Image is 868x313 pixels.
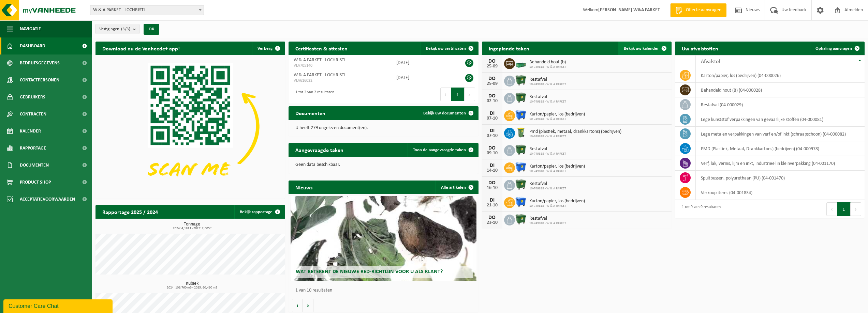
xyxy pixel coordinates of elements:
[485,64,499,69] div: 25-09
[485,134,499,138] div: 07-10
[485,81,499,86] div: 25-09
[826,202,837,216] button: Previous
[485,220,499,225] div: 23-10
[289,42,354,55] h2: Certificaten & attesten
[20,54,60,72] span: Bedrijfsgegevens
[20,20,41,37] span: Navigatie
[598,7,660,13] strong: [PERSON_NAME] W&A PARKET
[529,117,585,121] span: 10-749818 - W & A PARKET
[529,169,585,173] span: 10-749818 - W & A PARKET
[515,144,527,156] img: WB-1100-HPE-GN-01
[515,57,527,69] img: PB-MB-2000-MET-GN-01
[289,181,319,194] h2: Nieuws
[624,46,659,51] span: Bekijk uw kalender
[515,109,527,121] img: WB-1100-HPE-BE-01
[515,179,527,190] img: WB-1100-HPE-GN-01
[515,214,527,225] img: WB-1100-HPE-GN-01
[482,42,536,55] h2: Ingeplande taken
[99,222,285,230] h3: Tonnage
[303,299,313,312] button: Volgende
[529,77,566,82] span: Restafval
[696,156,865,171] td: verf, lak, vernis, lijm en inkt, industrieel in kleinverpakking (04-001170)
[837,202,851,216] button: 1
[529,204,585,208] span: 10-749818 - W & A PARKET
[815,46,852,51] span: Ophaling aanvragen
[291,196,476,281] a: Wat betekent de nieuwe RED-richtlijn voor u als klant?
[485,145,499,151] div: DO
[90,5,204,15] span: W & A PARKET - LOCHRISTI
[696,112,865,127] td: lege kunststof verpakkingen van gevaarlijke stoffen (04-000081)
[295,126,471,130] p: U heeft 279 ongelezen document(en).
[292,299,303,312] button: Vorige
[696,97,865,112] td: restafval (04-000029)
[289,106,332,120] h2: Documenten
[529,82,566,87] span: 10-749818 - W & A PARKET
[696,185,865,200] td: verkoop items (04-001834)
[529,65,566,69] span: 10-749818 - W & A PARKET
[418,106,478,120] a: Bekijk uw documenten
[95,205,165,218] h2: Rapportage 2025 / 2024
[515,75,527,86] img: WB-1100-HPE-GN-01
[675,42,725,55] h2: Uw afvalstoffen
[294,73,345,78] span: W & A PARKET - LOCHRISTI
[515,161,527,173] img: WB-1100-HPE-BE-01
[95,55,285,197] img: Download de VHEPlus App
[408,143,478,157] a: Toon de aangevraagde taken
[485,186,499,190] div: 16-10
[485,111,499,116] div: DI
[485,163,499,168] div: DI
[426,46,466,51] span: Bekijk uw certificaten
[20,106,46,123] span: Contracten
[99,281,285,289] h3: Kubiek
[292,87,334,102] div: 1 tot 2 van 2 resultaten
[515,127,527,138] img: WB-0240-HPE-GN-50
[529,164,585,169] span: Karton/papier, los (bedrijven)
[20,123,41,140] span: Kalender
[485,93,499,99] div: DO
[95,24,139,34] button: Vestigingen(3/3)
[20,174,51,191] span: Product Shop
[3,298,114,313] iframe: chat widget
[529,199,585,204] span: Karton/papier, los (bedrijven)
[684,7,723,14] span: Offerte aanvragen
[696,141,865,156] td: PMD (Plastiek, Metaal, Drankkartons) (bedrijven) (04-000978)
[851,202,861,216] button: Next
[121,27,130,31] count: (3/3)
[20,89,45,106] span: Gebruikers
[515,92,527,104] img: WB-1100-HPE-GN-01
[696,127,865,141] td: lege metalen verpakkingen van verf en/of inkt (schraapschoon) (04-000082)
[485,128,499,134] div: DI
[144,24,159,35] button: OK
[465,88,475,101] button: Next
[423,111,466,115] span: Bekijk uw documenten
[670,3,726,17] a: Offerte aanvragen
[529,221,566,225] span: 10-749818 - W & A PARKET
[485,116,499,121] div: 07-10
[529,129,621,135] span: Pmd (plastiek, metaal, drankkartons) (bedrijven)
[294,63,386,68] span: VLA705140
[451,88,465,101] button: 1
[810,42,864,55] a: Ophaling aanvragen
[20,140,46,157] span: Rapportage
[529,216,566,221] span: Restafval
[485,151,499,156] div: 09-10
[252,42,284,55] button: Verberg
[99,24,130,34] span: Vestigingen
[20,157,49,174] span: Documenten
[421,42,478,55] a: Bekijk uw certificaten
[529,187,566,191] span: 10-749818 - W & A PARKET
[529,100,566,104] span: 10-749818 - W & A PARKET
[485,99,499,104] div: 02-10
[485,180,499,186] div: DO
[296,269,443,275] span: Wat betekent de nieuwe RED-richtlijn voor u als klant?
[529,152,566,156] span: 10-749818 - W & A PARKET
[529,112,585,117] span: Karton/papier, los (bedrijven)
[529,60,566,65] span: Behandeld hout (b)
[485,168,499,173] div: 14-10
[618,42,671,55] a: Bekijk uw kalender
[391,55,445,70] td: [DATE]
[436,181,478,194] a: Alle artikelen
[95,42,187,55] h2: Download nu de Vanheede+ app!
[413,148,466,152] span: Toon de aangevraagde taken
